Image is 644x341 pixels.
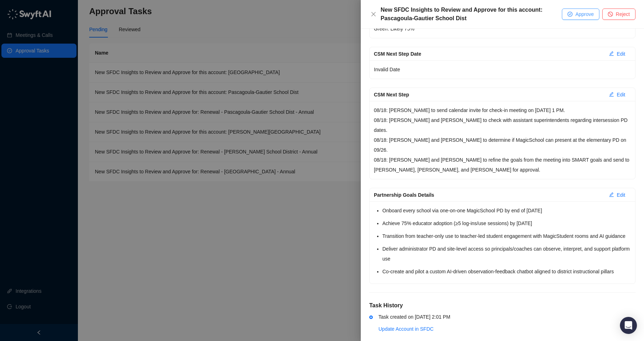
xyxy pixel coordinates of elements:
div: CSM Next Step Date [374,50,603,58]
button: Edit [603,189,631,201]
span: Edit [617,191,625,199]
li: Achieve 75% educator adoption (≥5 log-ins/use sessions) by [DATE] [382,218,631,228]
button: Close [369,10,378,18]
div: New SFDC Insights to Review and Approve for this account: Pascagoula-Gautier School Dist [381,6,562,23]
span: close [371,11,376,17]
span: Task created on [DATE] 2:01 PM [378,314,450,320]
p: Green: Likely 75% [374,24,631,34]
h5: Task History [369,301,636,310]
li: Co-create and pilot a custom AI-driven observation-feedback chatbot aligned to district instructi... [382,267,631,276]
button: Edit [603,89,631,100]
span: Approve [575,10,594,18]
li: Deliver administrator PD and site-level access so principals/coaches can observe, interpret, and ... [382,244,631,264]
span: edit [609,192,614,197]
li: Onboard every school via one-on-one MagicSchool PD by end of [DATE] [382,206,631,216]
span: edit [609,92,614,97]
span: Edit [617,50,625,58]
p: 08/18: [PERSON_NAME] to send calendar invite for check-in meeting on [DATE] 1 PM. 08/18: [PERSON_... [374,105,631,175]
button: Edit [603,48,631,60]
div: Open Intercom Messenger [620,317,637,334]
p: Invalid Date [374,65,631,74]
span: stop [608,12,613,17]
button: Approve [562,9,599,20]
li: Transition from teacher-only use to teacher-led student engagement with MagicStudent rooms and AI... [382,231,631,241]
button: Reject [602,9,636,20]
div: CSM Next Step [374,91,603,99]
div: Partnership Goals Details [374,191,603,199]
a: Update Account in SFDC [378,326,434,332]
span: Edit [617,91,625,99]
span: check-circle [568,12,572,17]
span: Reject [616,10,630,18]
span: edit [609,51,614,56]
